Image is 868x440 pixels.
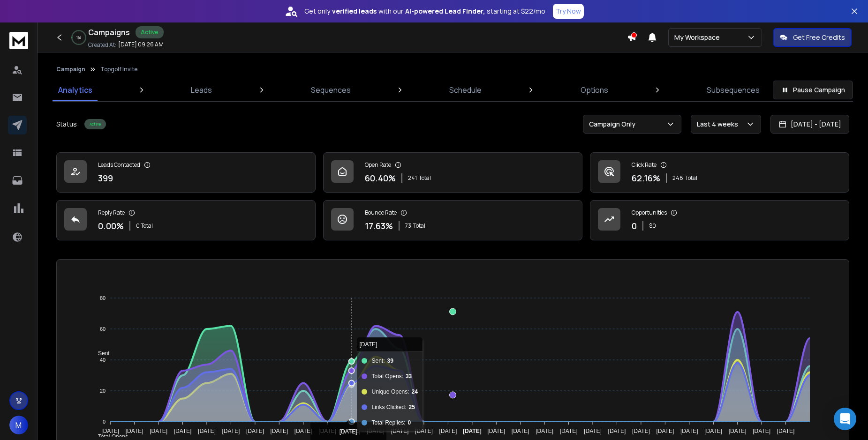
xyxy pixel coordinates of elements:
p: Click Rate [632,161,657,169]
p: Leads Contacted [98,161,140,169]
tspan: [DATE] [463,428,482,434]
p: Sequences [311,84,351,96]
tspan: 80 [100,295,106,301]
tspan: [DATE] [608,428,626,434]
a: Open Rate60.40%241Total [323,152,582,193]
p: [DATE] 09:26 AM [118,41,164,48]
p: Bounce Rate [365,209,397,216]
tspan: [DATE] [753,428,771,434]
img: logo [9,32,28,49]
strong: AI-powered Lead Finder, [405,7,485,16]
p: Subsequences [707,84,760,96]
p: Campaign Only [589,119,639,129]
tspan: [DATE] [198,428,216,434]
tspan: [DATE] [487,428,505,434]
p: Created At: [88,41,116,49]
a: Subsequences [701,79,765,101]
tspan: [DATE] [318,428,336,434]
tspan: [DATE] [222,428,240,434]
p: 399 [98,172,113,185]
p: 60.40 % [365,172,396,185]
div: Active [84,119,106,129]
a: Bounce Rate17.63%73Total [323,200,582,240]
tspan: [DATE] [439,428,457,434]
tspan: [DATE] [657,428,674,434]
tspan: [DATE] [125,428,143,434]
a: Leads Contacted399 [56,152,316,193]
p: Last 4 weeks [697,119,742,129]
span: Total [413,222,425,230]
p: Get only with our starting at $22/mo [304,7,545,16]
span: 248 [672,174,683,182]
p: My Workspace [674,33,724,42]
tspan: 60 [100,326,106,332]
p: 17.63 % [365,219,393,232]
span: 73 [405,222,411,230]
tspan: 40 [100,357,106,363]
h1: Campaigns [88,27,130,38]
p: 0 Total [136,222,153,230]
button: Pause Campaign [773,81,853,99]
a: Schedule [444,79,487,101]
p: 0.00 % [98,219,124,232]
p: $ 0 [649,222,656,230]
p: Try Now [556,7,581,16]
tspan: [DATE] [391,428,409,434]
p: Get Free Credits [793,33,845,42]
span: 241 [408,174,417,182]
p: Open Rate [365,161,391,169]
a: Analytics [53,79,98,101]
a: Sequences [305,79,356,101]
tspan: [DATE] [705,428,723,434]
tspan: [DATE] [343,428,361,434]
span: Total [685,174,697,182]
button: M [9,416,28,434]
span: Total Opens [91,433,128,440]
div: Open Intercom Messenger [834,408,856,430]
tspan: [DATE] [729,428,747,434]
p: 0 [632,219,637,232]
tspan: [DATE] [632,428,650,434]
span: Total [419,174,431,182]
span: Sent [91,350,110,357]
tspan: 0 [103,419,106,425]
tspan: 20 [100,388,106,394]
p: Options [581,84,608,96]
a: Options [575,79,614,101]
tspan: [DATE] [294,428,312,434]
a: Reply Rate0.00%0 Total [56,200,316,240]
strong: verified leads [332,7,377,16]
p: Schedule [449,84,482,96]
tspan: [DATE] [680,428,698,434]
button: Try Now [553,4,584,19]
tspan: [DATE] [512,428,529,434]
p: Reply Rate [98,209,125,216]
p: Leads [191,84,212,96]
tspan: [DATE] [415,428,433,434]
tspan: [DATE] [367,428,385,434]
tspan: [DATE] [560,428,578,434]
p: Opportunities [632,209,667,216]
a: Leads [185,79,218,101]
button: [DATE] - [DATE] [770,115,849,134]
div: Active [136,26,164,38]
tspan: [DATE] [777,428,795,434]
tspan: [DATE] [246,428,264,434]
tspan: [DATE] [270,428,288,434]
tspan: [DATE] [174,428,191,434]
p: 62.16 % [632,172,660,185]
button: Get Free Credits [773,28,852,47]
a: Opportunities0$0 [590,200,849,240]
p: 1 % [76,35,81,40]
tspan: [DATE] [101,428,119,434]
tspan: [DATE] [584,428,602,434]
tspan: [DATE] [150,428,167,434]
button: Campaign [56,66,85,73]
p: Analytics [58,84,92,96]
tspan: [DATE] [536,428,553,434]
p: Topgolf Invite [100,66,137,73]
p: Status: [56,119,79,129]
a: Click Rate62.16%248Total [590,152,849,193]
